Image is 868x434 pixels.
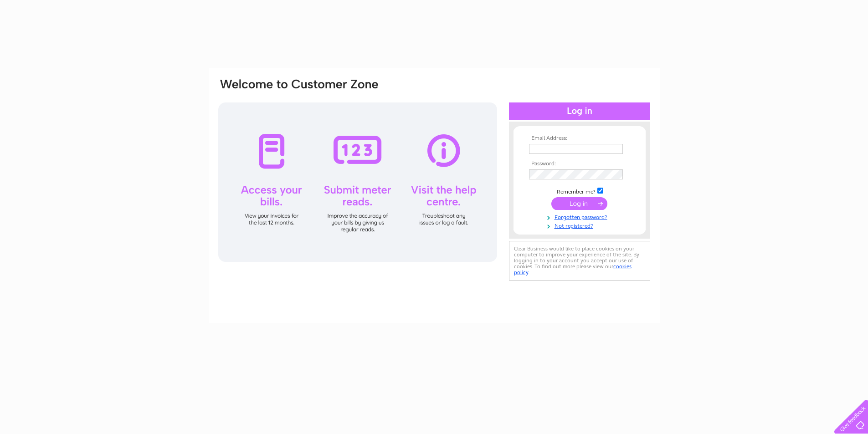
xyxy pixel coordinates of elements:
[527,161,632,167] th: Password:
[529,221,632,230] a: Not registered?
[527,135,632,142] th: Email Address:
[514,263,632,276] a: cookies policy
[509,241,650,281] div: Clear Business would like to place cookies on your computer to improve your experience of the sit...
[551,197,607,210] input: Submit
[529,212,632,221] a: Forgotten password?
[527,186,632,195] td: Remember me?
